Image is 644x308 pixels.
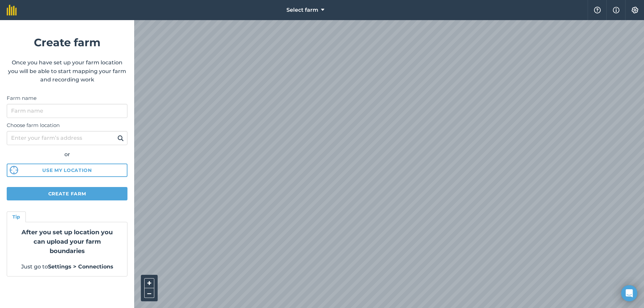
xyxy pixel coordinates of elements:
[12,213,20,221] h4: Tip
[613,6,620,14] img: svg+xml;base64,PHN2ZyB4bWxucz0iaHR0cDovL3d3dy53My5vcmcvMjAwMC9zdmciIHdpZHRoPSIxNyIgaGVpZ2h0PSIxNy...
[7,94,127,102] label: Farm name
[621,285,637,301] div: Open Intercom Messenger
[144,288,154,298] button: –
[15,262,119,271] p: Just go to
[7,58,127,84] p: Once you have set up your farm location you will be able to start mapping your farm and recording...
[7,187,127,200] button: Create farm
[7,104,127,118] input: Farm name
[117,134,124,142] img: svg+xml;base64,PHN2ZyB4bWxucz0iaHR0cDovL3d3dy53My5vcmcvMjAwMC9zdmciIHdpZHRoPSIxOSIgaGVpZ2h0PSIyNC...
[7,150,127,159] div: or
[7,121,127,129] label: Choose farm location
[286,6,318,14] span: Select farm
[144,278,154,288] button: +
[631,7,639,13] img: A cog icon
[21,229,113,255] strong: After you set up location you can upload your farm boundaries
[7,34,127,51] h1: Create farm
[10,166,18,174] img: svg%3e
[7,5,17,15] img: fieldmargin Logo
[593,7,601,13] img: A question mark icon
[7,131,127,145] input: Enter your farm’s address
[7,164,127,177] button: Use my location
[48,263,113,270] strong: Settings > Connections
